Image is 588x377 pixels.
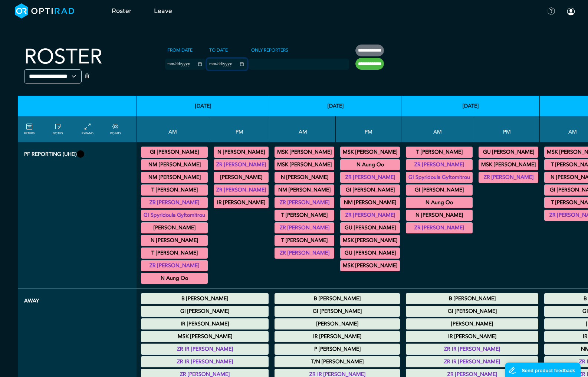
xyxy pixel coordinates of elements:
div: General XR 09:00 - 10:30 [141,235,208,246]
summary: GI Spyridoula Gyftomitrou [142,211,207,220]
summary: ZR [PERSON_NAME] [276,223,333,232]
summary: N [PERSON_NAME] [142,236,207,245]
div: General XR 09:30 - 10:00 [275,222,334,233]
div: General XR 08:00 - 09:00 [406,159,473,170]
label: From date [165,45,195,56]
div: General XR 13:00 - 14:00 [479,147,538,158]
summary: ZR [PERSON_NAME] [480,173,537,182]
div: General XR 18:00 - 19:00 [214,197,269,208]
a: collapse/expand entries [82,122,93,136]
div: Sick Leave 00:00 - 23:59 [141,293,269,304]
summary: B [PERSON_NAME] [407,294,537,303]
summary: ZR IR [PERSON_NAME] [407,357,537,366]
div: XR MSK 19:00 - 19:30 [340,260,400,271]
summary: NM [PERSON_NAME] [142,160,207,169]
div: General XR 10:00 - 11:00 [275,247,334,259]
div: General XR 07:15 - 08:00 [141,147,208,158]
summary: N [PERSON_NAME] [407,211,472,220]
summary: B [PERSON_NAME] [276,294,399,303]
summary: T [PERSON_NAME] [142,186,207,194]
div: General XR 12:00 - 13:00 [340,147,400,158]
th: [DATE] [137,96,270,116]
summary: N Aung Oo [142,274,207,283]
summary: MSK [PERSON_NAME] [276,148,333,157]
summary: GI [PERSON_NAME] [407,186,472,194]
div: Study Leave 00:00 - 23:59 [406,344,538,355]
summary: [PERSON_NAME] [276,319,399,328]
div: General XR 07:00 - 08:00 [275,159,334,170]
div: General XR 17:00 - 18:00 [214,184,269,196]
div: General XR 10:00 - 11:00 [275,235,334,246]
summary: ZR [PERSON_NAME] [276,198,333,207]
a: FILTERS [24,122,35,136]
div: General XR 10:00 - 11:00 [406,222,473,233]
div: Study Leave (am) 00:00 - 12:00 [275,344,400,355]
summary: GI [PERSON_NAME] [407,307,537,316]
label: To date [207,45,230,56]
summary: GI [PERSON_NAME] [142,148,207,157]
summary: [PERSON_NAME] [407,319,537,328]
summary: GU [PERSON_NAME] [341,223,399,232]
div: General XR 13:00 - 14:00 [340,184,400,196]
summary: [PERSON_NAME] [215,173,267,182]
div: General XR 12:00 - 14:00 [214,159,269,170]
div: General XR 08:00 - 09:00 [141,197,208,208]
div: General XR 13:00 - 14:00 [340,197,400,208]
summary: T [PERSON_NAME] [142,249,207,258]
div: Sick Leave 00:00 - 23:59 [406,318,538,330]
th: AM [270,116,336,142]
div: General XR 16:00 - 17:00 [340,222,400,233]
div: General XR 09:00 - 11:00 [406,172,473,183]
th: AM [137,116,209,142]
div: General XR 13:00 - 14:00 [479,159,538,170]
summary: NM [PERSON_NAME] [341,198,399,207]
summary: ZR IR [PERSON_NAME] [407,345,537,354]
summary: N [PERSON_NAME] [276,173,333,182]
summary: ZR IR [PERSON_NAME] [142,357,267,366]
div: General XR 10:00 - 11:00 [406,210,473,221]
th: AM [401,116,474,142]
summary: ZR [PERSON_NAME] [341,211,399,220]
div: Sick Leave 00:00 - 23:59 [406,293,538,304]
div: Annual Leave 00:00 - 23:59 [406,306,538,317]
summary: NM [PERSON_NAME] [142,173,207,182]
div: Annual Leave 00:00 - 23:59 [141,356,269,367]
div: General XR 09:00 - 10:00 [141,222,208,233]
summary: GI [PERSON_NAME] [341,186,399,194]
th: PM [336,116,401,142]
summary: MSK [PERSON_NAME] [276,160,333,169]
summary: ZR [PERSON_NAME] [407,223,472,232]
div: General XR 09:00 - 10:00 [275,210,334,221]
div: General XR 12:00 - 14:00 [340,172,400,183]
div: General XR 10:00 - 11:00 [406,197,473,208]
img: brand-opti-rad-logos-blue-and-white-d2f68631ba2948856bd03f2d395fb146ddc8fb01b4b6e9315ea85fa773367... [15,3,75,19]
summary: MSK [PERSON_NAME] [142,332,267,341]
summary: MSK [PERSON_NAME] [480,160,537,169]
summary: T [PERSON_NAME] [407,148,472,157]
summary: T [PERSON_NAME] [276,211,333,220]
summary: ZR [PERSON_NAME] [142,198,207,207]
summary: GI Spyridoula Gyftomitrou [407,173,472,182]
summary: IR [PERSON_NAME] [215,198,267,207]
a: show/hide notes [53,122,63,136]
div: General XR 16:00 - 17:00 [340,235,400,246]
div: General XR 09:00 - 10:00 [141,247,208,259]
div: General XR 09:00 - 11:00 [141,210,208,221]
div: General XR 08:00 - 09:00 [275,184,334,196]
div: General XR 14:00 - 15:00 [214,172,269,183]
div: Annual Leave 00:00 - 23:59 [141,306,269,317]
div: General XR 08:00 - 09:00 [141,159,208,170]
div: Sick Leave 00:00 - 23:59 [275,293,400,304]
th: PM [209,116,270,142]
div: Sick Leave 00:00 - 23:59 [275,356,400,367]
div: General XR 07:00 - 08:00 [275,172,334,183]
h2: Roster [24,45,102,69]
summary: ZR [PERSON_NAME] [341,173,399,182]
summary: GI [PERSON_NAME] [142,307,267,316]
summary: ZR [PERSON_NAME] [215,186,267,194]
div: General XR 12:00 - 13:30 [340,159,400,170]
summary: T/N [PERSON_NAME] [276,357,399,366]
label: Only Reporters [249,45,290,56]
summary: IR [PERSON_NAME] [142,319,267,328]
th: [DATE] [270,96,401,116]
